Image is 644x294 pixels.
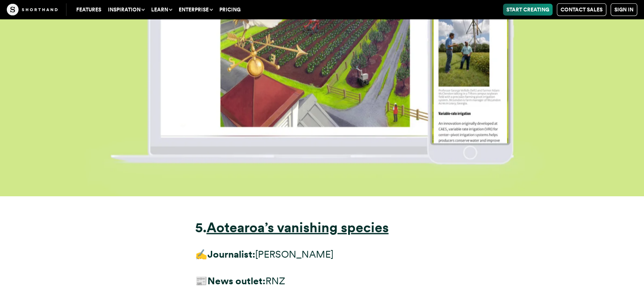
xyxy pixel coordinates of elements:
a: Pricing [216,4,244,16]
a: Features [73,4,105,16]
strong: Journalist: [207,248,255,260]
button: Enterprise [175,4,216,16]
p: 📰 RNZ [195,273,449,289]
a: Contact Sales [557,3,606,16]
img: The Craft [7,4,58,16]
button: Inspiration [105,4,148,16]
button: Learn [148,4,175,16]
a: Sign in [611,3,637,16]
p: ✍️ [PERSON_NAME] [195,246,449,263]
strong: News outlet: [207,275,265,287]
a: Start Creating [503,4,553,16]
a: Aotearoa’s vanishing species [207,219,389,236]
strong: 5. [195,219,207,236]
